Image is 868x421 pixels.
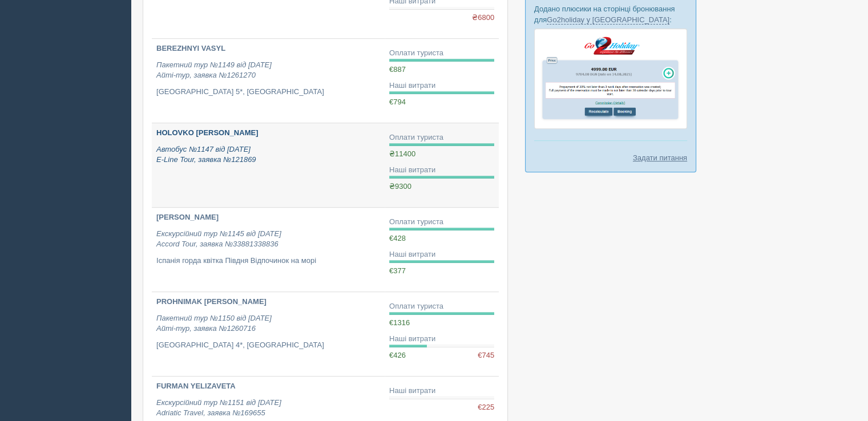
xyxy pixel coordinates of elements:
div: Наші витрати [389,386,494,396]
i: Пакетний тур №1150 від [DATE] Айті-тур, заявка №1260716 [156,314,272,333]
div: Оплати туриста [389,132,494,143]
a: Задати питання [633,152,687,163]
div: Наші витрати [389,249,494,260]
a: [PERSON_NAME] Екскурсійний тур №1145 від [DATE]Accord Tour, заявка №33881338836 Іспанія горда кві... [152,208,385,292]
img: go2holiday-proposal-for-travel-agency.png [534,29,687,129]
b: FURMAN YELIZAVETA [156,382,236,390]
span: €794 [389,98,406,106]
span: ₴11400 [389,149,415,158]
span: €1316 [389,318,410,327]
p: Іспанія горда квітка Півдня Відпочинок на морі [156,256,380,266]
b: BEREZHNYI VASYL [156,44,225,52]
a: HOLOVKO [PERSON_NAME] Автобус №1147 від [DATE]E-Line Tour, заявка №121869 [152,123,385,207]
div: Наші витрати [389,80,494,91]
i: Екскурсійний тур №1145 від [DATE] Accord Tour, заявка №33881338836 [156,229,281,249]
i: Екскурсійний тур №1151 від [DATE] Adriatic Travel, заявка №169655 [156,398,281,418]
div: Оплати туриста [389,48,494,59]
div: Наші витрати [389,334,494,345]
span: ₴6800 [472,13,494,23]
a: BEREZHNYI VASYL Пакетний тур №1149 від [DATE]Айті-тур, заявка №1261270 [GEOGRAPHIC_DATA] 5*, [GEO... [152,39,385,123]
p: Додано плюсики на сторінці бронювання для : [534,3,687,25]
span: €426 [389,351,406,359]
b: PROHNIMAK [PERSON_NAME] [156,297,267,306]
span: €377 [389,266,406,275]
span: ₴9300 [389,182,411,191]
p: [GEOGRAPHIC_DATA] 4*, [GEOGRAPHIC_DATA] [156,340,380,351]
span: €225 [478,402,494,413]
div: Оплати туриста [389,301,494,312]
span: €887 [389,65,406,74]
i: Пакетний тур №1149 від [DATE] Айті-тур, заявка №1261270 [156,60,272,80]
span: €745 [478,350,494,361]
span: €428 [389,234,406,242]
a: Go2holiday у [GEOGRAPHIC_DATA] [547,15,669,25]
a: PROHNIMAK [PERSON_NAME] Пакетний тур №1150 від [DATE]Айті-тур, заявка №1260716 [GEOGRAPHIC_DATA] ... [152,292,385,376]
b: HOLOVKO [PERSON_NAME] [156,128,258,137]
b: [PERSON_NAME] [156,213,219,221]
div: Наші витрати [389,165,494,176]
p: [GEOGRAPHIC_DATA] 5*, [GEOGRAPHIC_DATA] [156,87,380,98]
i: Автобус №1147 від [DATE] E-Line Tour, заявка №121869 [156,145,256,164]
div: Оплати туриста [389,217,494,228]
